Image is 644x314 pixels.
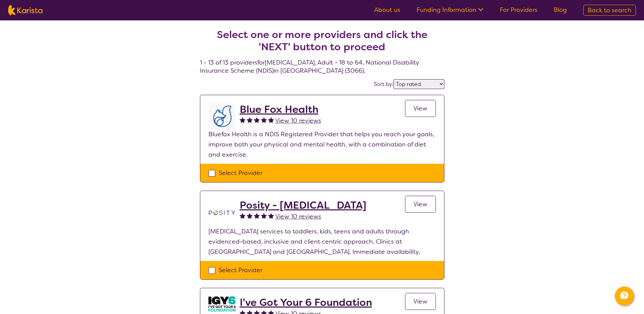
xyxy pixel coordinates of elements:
[275,212,321,221] span: View 10 reviews
[374,81,393,88] label: Sort by:
[413,104,427,112] span: View
[208,296,236,311] img: aw0qclyvxjfem2oefjis.jpg
[588,6,631,14] span: Back to search
[208,226,436,257] p: [MEDICAL_DATA] services to toddlers, kids, teens and adults through evidenced-based, inclusive an...
[8,5,42,15] img: Karista logo
[583,5,636,16] a: Back to search
[240,103,321,116] a: Blue Fox Health
[254,117,260,123] img: fullstar
[261,213,267,219] img: fullstar
[615,286,634,306] button: Channel Menu
[554,6,567,14] a: Blog
[275,117,321,125] span: View 10 reviews
[247,117,253,123] img: fullstar
[208,103,236,129] img: lyehhyr6avbivpacwqcf.png
[240,296,372,309] a: I've Got Your 6 Foundation
[268,117,274,123] img: fullstar
[275,116,321,126] a: View 10 reviews
[500,6,537,14] a: For Providers
[208,29,436,53] h2: Select one or more providers and click the 'NEXT' button to proceed
[374,6,400,14] a: About us
[405,196,436,213] a: View
[254,213,260,219] img: fullstar
[200,12,444,75] h4: 1 - 13 of 13 providers for [MEDICAL_DATA] , Adult - 18 to 64 , National Disability Insurance Sche...
[417,6,483,14] a: Funding Information
[405,100,436,117] a: View
[247,213,253,219] img: fullstar
[275,211,321,222] a: View 10 reviews
[261,117,267,123] img: fullstar
[413,200,427,208] span: View
[413,297,427,306] span: View
[268,213,274,219] img: fullstar
[405,293,436,310] a: View
[208,199,236,226] img: t1bslo80pcylnzwjhndq.png
[240,117,245,123] img: fullstar
[240,213,245,219] img: fullstar
[240,199,366,211] a: Posity - [MEDICAL_DATA]
[208,129,436,160] p: Bluefox Health is a NDIS Registered Provider that helps you reach your goals, improve both your p...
